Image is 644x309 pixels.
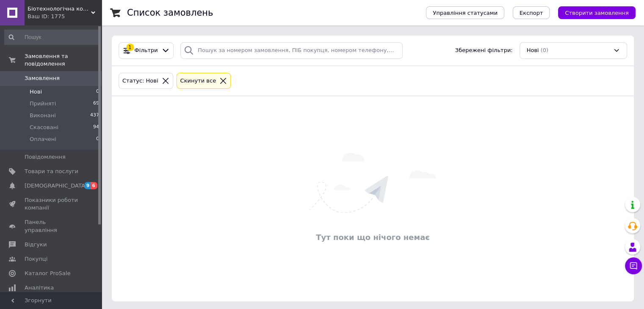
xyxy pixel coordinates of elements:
span: Фільтри [135,47,158,55]
a: Створити замовлення [550,9,636,16]
span: Нові [30,88,42,96]
span: Панель управління [25,218,78,234]
span: Прийняті [30,100,56,108]
div: Cкинути все [179,77,218,86]
span: Товари та послуги [25,168,78,175]
span: Збережені фільтри: [455,47,513,55]
span: Оплачені [30,135,56,143]
input: Пошук [4,30,100,45]
input: Пошук за номером замовлення, ПІБ покупця, номером телефону, Email, номером накладної [180,42,403,59]
span: 437 [90,112,99,119]
span: Біотехнологічна компанія BTU [28,5,91,13]
div: Статус: Нові [121,77,160,86]
span: 9 [84,182,91,189]
span: 0 [96,135,99,143]
span: (0) [541,47,548,53]
span: Замовлення [25,74,60,82]
div: 1 [126,44,134,51]
h1: Список замовлень [127,8,213,18]
span: [DEMOGRAPHIC_DATA] [25,182,87,190]
button: Створити замовлення [558,6,636,19]
span: Нові [527,47,539,55]
span: Показники роботи компанії [25,196,78,212]
button: Чат з покупцем [625,257,642,274]
span: 6 [91,182,97,189]
span: Управління статусами [433,10,498,16]
span: 0 [96,88,99,96]
span: Скасовані [30,124,58,131]
span: Експорт [520,10,543,16]
span: Покупці [25,255,47,263]
span: Каталог ProSale [25,270,70,277]
div: Тут поки що нічого немає [116,232,630,243]
span: Виконані [30,112,56,119]
span: Повідомлення [25,153,66,161]
span: Створити замовлення [565,10,629,16]
span: Відгуки [25,241,47,248]
button: Експорт [513,6,550,19]
span: Замовлення та повідомлення [25,52,102,68]
div: Ваш ID: 1775 [28,13,102,20]
button: Управління статусами [426,6,504,19]
span: Аналітика [25,284,54,292]
span: 69 [93,100,99,108]
span: 94 [93,124,99,131]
